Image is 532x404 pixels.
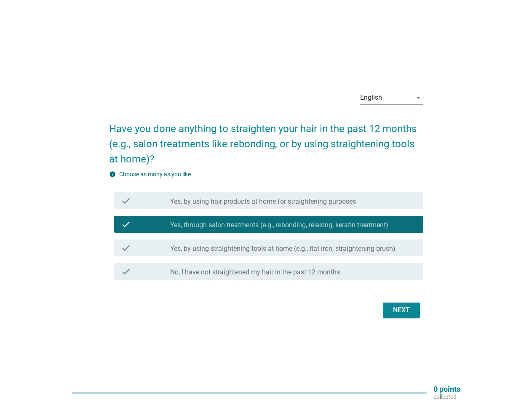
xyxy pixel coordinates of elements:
i: check [121,243,131,253]
div: Next [390,305,413,315]
i: check [121,219,131,229]
i: info [109,171,116,178]
i: arrow_drop_down [413,93,423,103]
label: Yes, by using straightening tools at home (e.g., flat iron, straightening brush) [170,245,396,253]
p: 0 points [433,385,460,393]
div: English [360,94,382,101]
label: No, I have not straightened my hair in the past 12 months [170,268,340,276]
i: check [121,196,131,206]
label: Yes, by using hair products at home for straightening purposes [170,197,356,206]
i: check [121,266,131,276]
p: collected [433,393,460,401]
label: Choose as many as you like [119,171,191,178]
label: Yes, through salon treatments (e.g., rebonding, relaxing, keratin treatment) [170,221,388,229]
h2: Have you done anything to straighten your hair in the past 12 months (e.g., salon treatments like... [109,113,423,167]
button: Next [383,303,420,318]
